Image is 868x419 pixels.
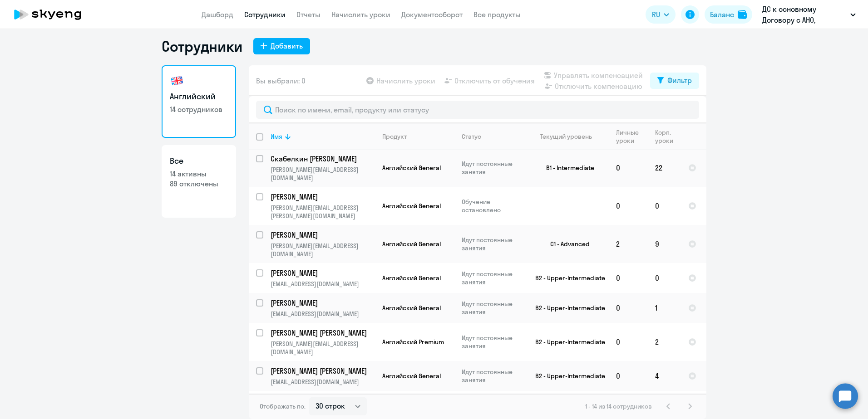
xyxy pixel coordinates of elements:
[382,372,441,380] span: Английский General
[532,132,608,141] div: Текущий уровень
[648,323,681,361] td: 2
[271,204,375,220] p: [PERSON_NAME][EMAIL_ADDRESS][PERSON_NAME][DOMAIN_NAME]
[646,5,676,24] button: RU
[162,145,236,218] a: Все14 активны89 отключены
[462,132,524,141] div: Статус
[271,132,282,141] div: Имя
[758,4,860,25] button: ДС к основному Договору с АНО, ХАЙДЕЛЬБЕРГЦЕМЕНТ РУС, ООО
[256,75,306,86] span: Вы выбрали: 0
[462,132,481,141] div: Статус
[271,154,373,164] p: Скабелкин [PERSON_NAME]
[540,132,592,141] div: Текущий уровень
[271,340,375,356] p: [PERSON_NAME][EMAIL_ADDRESS][DOMAIN_NAME]
[524,225,609,263] td: C1 - Advanced
[462,236,524,252] p: Идут постоянные занятия
[170,91,228,102] h3: Английский
[648,293,681,323] td: 1
[271,268,373,278] p: [PERSON_NAME]
[524,293,609,323] td: B2 - Upper-Intermediate
[296,10,321,19] a: Отчеты
[331,10,390,19] a: Начислить уроки
[648,187,681,225] td: 0
[401,10,463,19] a: Документооборот
[271,132,375,141] div: Имя
[271,310,375,318] p: [EMAIL_ADDRESS][DOMAIN_NAME]
[710,9,734,20] div: Баланс
[271,280,375,288] p: [EMAIL_ADDRESS][DOMAIN_NAME]
[271,366,375,376] a: [PERSON_NAME] [PERSON_NAME]
[524,361,609,391] td: B2 - Upper-Intermediate
[648,361,681,391] td: 4
[382,132,454,141] div: Продукт
[462,160,524,176] p: Идут постоянные занятия
[762,4,847,25] p: ДС к основному Договору с АНО, ХАЙДЕЛЬБЕРГЦЕМЕНТ РУС, ООО
[609,263,648,293] td: 0
[705,5,752,24] button: Балансbalance
[271,154,375,164] a: Скабелкин [PERSON_NAME]
[524,149,609,187] td: B1 - Intermediate
[271,192,373,202] p: [PERSON_NAME]
[382,202,441,210] span: Английский General
[462,270,524,286] p: Идут постоянные занятия
[382,240,441,248] span: Английский General
[382,132,407,141] div: Продукт
[256,101,699,119] input: Поиск по имени, email, продукту или статусу
[170,155,228,167] h3: Все
[271,40,303,51] div: Добавить
[524,263,609,293] td: B2 - Upper-Intermediate
[271,242,375,258] p: [PERSON_NAME][EMAIL_ADDRESS][DOMAIN_NAME]
[260,402,306,410] span: Отображать по:
[271,166,375,182] p: [PERSON_NAME][EMAIL_ADDRESS][DOMAIN_NAME]
[524,323,609,361] td: B2 - Upper-Intermediate
[382,164,441,172] span: Английский General
[382,338,444,346] span: Английский Premium
[271,298,375,308] a: [PERSON_NAME]
[271,230,375,240] a: [PERSON_NAME]
[616,128,647,145] div: Личные уроки
[667,75,692,86] div: Фильтр
[462,198,524,214] p: Обучение остановлено
[609,149,648,187] td: 0
[162,37,242,55] h1: Сотрудники
[652,9,660,20] span: RU
[253,38,310,54] button: Добавить
[271,230,373,240] p: [PERSON_NAME]
[609,293,648,323] td: 0
[271,192,375,202] a: [PERSON_NAME]
[162,65,236,138] a: Английский14 сотрудников
[462,368,524,384] p: Идут постоянные занятия
[609,361,648,391] td: 0
[616,128,641,145] div: Личные уроки
[462,334,524,350] p: Идут постоянные занятия
[271,366,373,376] p: [PERSON_NAME] [PERSON_NAME]
[609,323,648,361] td: 0
[473,10,521,19] a: Все продукты
[170,179,228,189] p: 89 отключены
[648,263,681,293] td: 0
[382,274,441,282] span: Английский General
[462,300,524,316] p: Идут постоянные занятия
[271,328,375,338] a: [PERSON_NAME] [PERSON_NAME]
[271,328,373,338] p: [PERSON_NAME] [PERSON_NAME]
[648,225,681,263] td: 9
[585,402,652,410] span: 1 - 14 из 14 сотрудников
[170,169,228,179] p: 14 активны
[738,10,747,19] img: balance
[271,378,375,386] p: [EMAIL_ADDRESS][DOMAIN_NAME]
[655,128,675,145] div: Корп. уроки
[271,298,373,308] p: [PERSON_NAME]
[609,187,648,225] td: 0
[244,10,286,19] a: Сотрудники
[650,73,699,89] button: Фильтр
[170,104,228,114] p: 14 сотрудников
[271,268,375,278] a: [PERSON_NAME]
[609,225,648,263] td: 2
[655,128,681,145] div: Корп. уроки
[648,149,681,187] td: 22
[202,10,233,19] a: Дашборд
[170,73,184,88] img: english
[382,304,441,312] span: Английский General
